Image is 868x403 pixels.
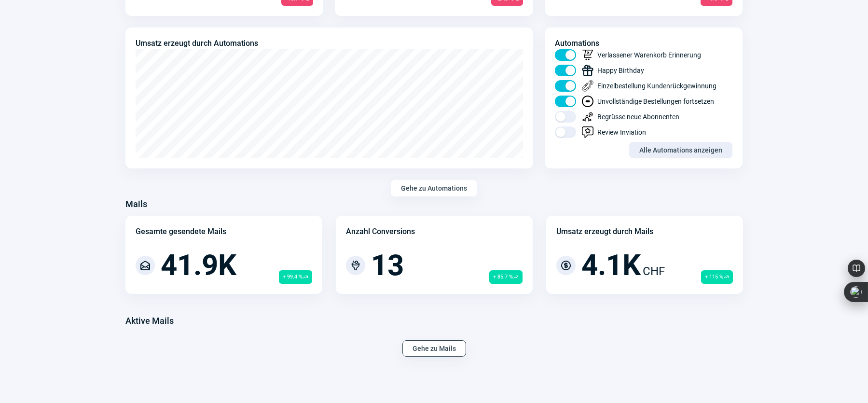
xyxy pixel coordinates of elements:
[701,270,733,284] span: + 115 %
[555,38,733,49] div: Automations
[629,142,732,158] button: Alle Automations anzeigen
[489,270,523,284] span: + 85.7 %
[556,226,653,237] div: Umsatz erzeugt durch Mails
[643,263,665,280] span: CHF
[136,226,226,237] div: Gesamte gesendete Mails
[597,66,644,75] span: Happy Birthday
[402,340,466,357] button: Gehe zu Mails
[597,81,716,91] span: Einzelbestellung Kundenrückgewinnung
[161,251,236,280] span: 41.9K
[371,251,404,280] span: 13
[639,142,722,158] span: Alle Automations anzeigen
[391,180,477,196] button: Gehe zu Automations
[597,50,701,60] span: Verlassener Warenkorb Erinnerung
[125,196,147,212] h3: Mails
[279,270,312,284] span: + 99.4 %
[136,38,258,49] div: Umsatz erzeugt durch Automations
[581,251,641,280] span: 4.1K
[346,226,415,237] div: Anzahl Conversions
[597,112,679,122] span: Begrüsse neue Abonnenten
[413,341,456,356] span: Gehe zu Mails
[597,127,646,137] span: Review Inviation
[597,97,714,106] span: Unvollständige Bestellungen fortsetzen
[401,181,467,196] span: Gehe zu Automations
[125,313,174,329] h3: Aktive Mails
